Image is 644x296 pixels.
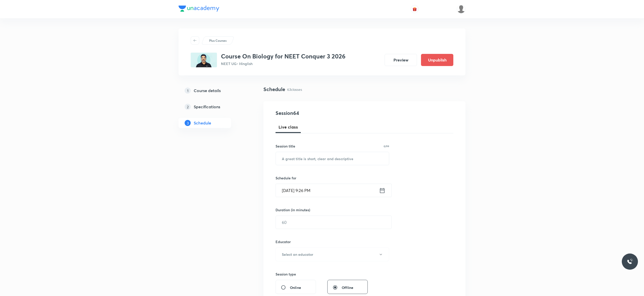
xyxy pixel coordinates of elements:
h4: Session 64 [276,109,368,117]
h6: Select an educator [282,252,313,257]
img: Company Logo [179,6,219,12]
input: 60 [276,216,391,229]
h5: Schedule [194,120,211,126]
h6: Educator [276,239,389,244]
p: 63 classes [287,87,302,92]
h6: Schedule for [276,175,389,181]
a: 2Specifications [179,102,247,112]
img: 312324D2-2531-4D71-9B3E-8DACF9D58B9D_plus.png [191,53,217,67]
img: avatar [412,7,417,11]
p: NEET UG • Hinglish [221,61,345,66]
h5: Specifications [194,104,220,110]
span: Live class [279,124,298,130]
button: avatar [411,5,419,13]
p: Plus Courses [209,38,227,43]
h3: Course On Biology for NEET Conquer 3 2026 [221,53,345,60]
p: 1 [185,88,191,94]
p: 2 [185,104,191,110]
button: Unpublish [421,54,453,66]
a: Company Logo [179,6,219,13]
button: Select an educator [276,247,389,261]
span: Offline [342,285,353,290]
h5: Course details [194,88,221,94]
a: 1Course details [179,86,247,96]
p: 0/99 [384,145,389,147]
img: Anuruddha Kumar [457,5,465,13]
h6: Session title [276,143,295,149]
h6: Duration (in minutes) [276,207,310,213]
button: Preview [385,54,417,66]
p: 3 [185,120,191,126]
h6: Session type [276,271,296,277]
input: A great title is short, clear and descriptive [276,152,389,165]
span: Online [290,285,301,290]
img: ttu [627,259,633,265]
h4: Schedule [263,86,285,93]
